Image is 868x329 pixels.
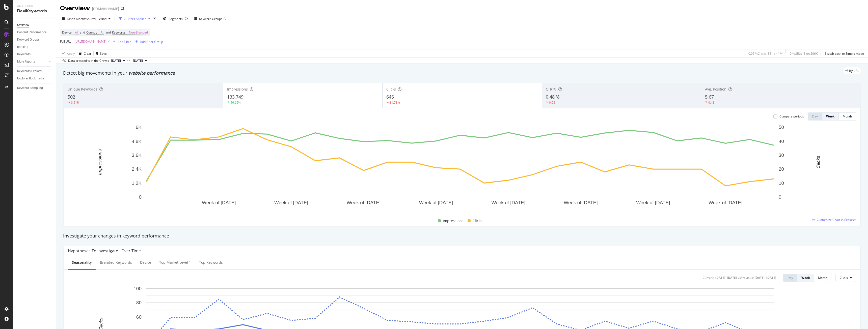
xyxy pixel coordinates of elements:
[67,51,75,56] div: Apply
[443,218,464,224] span: Impressions
[17,76,52,81] a: Explorer Bookmarks
[779,125,784,130] text: 50
[139,194,142,200] text: 0
[100,51,107,56] div: Save
[779,181,784,186] text: 10
[839,112,856,121] button: Month
[812,114,818,118] div: Day
[17,52,31,57] div: Keywords
[112,30,126,35] span: Keywords
[131,58,149,64] button: [DATE]
[199,17,222,21] div: Keyword Groups
[227,94,243,100] span: 133,749
[17,44,52,50] a: Ranking
[808,112,822,121] button: Day
[779,114,804,118] div: Compare periods
[126,30,128,35] span: =
[71,100,79,105] div: 6.51%
[755,276,776,280] div: [DATE] - [DATE]
[72,30,74,35] span: =
[87,17,106,21] span: vs Prev. Period
[98,30,100,35] span: =
[136,314,142,319] text: 60
[132,139,142,144] text: 4.8K
[783,274,797,282] button: Day
[121,7,124,11] div: arrow-right-arrow-left
[60,39,71,44] span: Full URL
[169,17,183,21] span: Segments
[347,200,381,205] text: Week of [DATE]
[105,30,111,35] span: and
[814,274,831,282] button: Month
[386,94,394,100] span: 646
[140,40,163,44] div: Add Filter Group
[703,276,714,280] div: Current:
[17,69,42,74] div: Keywords Explorer
[136,300,142,305] text: 80
[111,58,121,63] span: 2025 Oct. 2nd
[199,260,223,265] div: Top Keywords
[840,276,848,280] span: Clicks
[274,200,308,205] text: Week of [DATE]
[849,69,859,72] span: By URL
[843,67,861,74] div: legacy label
[17,44,28,50] div: Ranking
[68,248,141,253] div: Hypotheses to Investigate - Over Time
[161,15,185,23] button: Segments
[546,87,556,92] span: CTR %
[80,30,85,35] span: and
[779,194,781,200] text: 0
[419,200,453,205] text: Week of [DATE]
[816,156,821,168] text: Clicks
[17,30,52,35] a: Content Performance
[100,260,132,265] div: Branded Keywords
[72,39,74,44] span: =
[202,200,236,205] text: Week of [DATE]
[492,200,525,205] text: Week of [DATE]
[826,114,834,118] div: Week
[788,276,793,280] div: Day
[17,85,52,91] a: Keyword Sampling
[17,59,47,64] a: More Reports
[132,166,142,172] text: 2.4K
[17,22,52,28] a: Overview
[715,276,737,280] div: [DATE] - [DATE]
[797,274,814,282] button: Week
[92,6,119,11] div: [DOMAIN_NAME]
[60,4,90,13] div: Overview
[94,49,107,57] button: Save
[60,49,75,57] button: Apply
[817,218,856,222] span: Customize Chart in Explorer
[63,233,861,239] div: Investigate your changes in keyword performance
[124,17,146,21] div: 2 Filters Applied
[159,260,191,265] div: Top market Level 1
[77,49,91,57] button: Clear
[636,200,670,205] text: Week of [DATE]
[801,276,810,280] div: Week
[835,274,856,282] button: Clicks
[709,200,742,205] text: Week of [DATE]
[705,94,714,100] span: 5.67
[67,17,87,21] span: Last 6 Months
[132,181,142,186] text: 1.2K
[843,114,852,118] div: Month
[790,51,819,56] div: 0 % URLs ( 1 on 206K )
[818,276,827,280] div: Month
[230,100,241,105] div: 46.95%
[101,29,104,36] span: All
[127,58,131,63] span: vs
[738,276,754,280] div: vs Previous :
[822,112,839,121] button: Week
[17,30,46,35] div: Content Performance
[748,51,783,56] div: 0.05 % Clicks ( 841 on 1M )
[779,166,784,172] text: 20
[133,39,163,45] button: Add Filter Group
[68,125,852,212] svg: A chart.
[118,40,131,44] div: Add Filter
[86,30,97,35] span: Country
[17,52,52,57] a: Keywords
[549,100,555,105] div: 0.55
[68,87,97,92] span: Unique Keywords
[779,139,784,144] text: 40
